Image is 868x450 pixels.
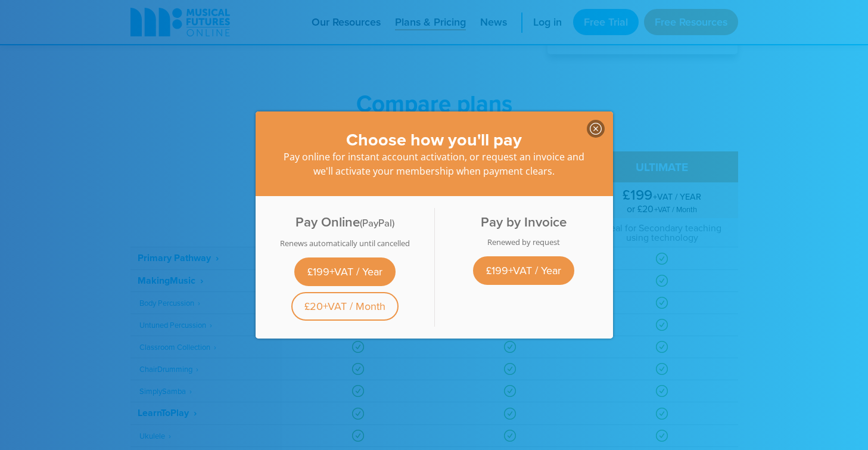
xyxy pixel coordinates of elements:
[294,257,396,286] a: £199+VAT / Year
[279,150,589,178] p: Pay online for instant account activation, or request an invoice and we'll activate your membersh...
[263,214,427,231] h4: Pay Online
[473,256,574,285] a: £199+VAT / Year
[441,237,606,247] div: Renewed by request
[291,292,399,321] a: £20+VAT / Month
[263,238,427,248] div: Renews automatically until cancelled
[360,216,394,230] span: (PayPal)
[441,214,606,230] h4: Pay by Invoice
[279,129,589,150] h3: Choose how you'll pay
